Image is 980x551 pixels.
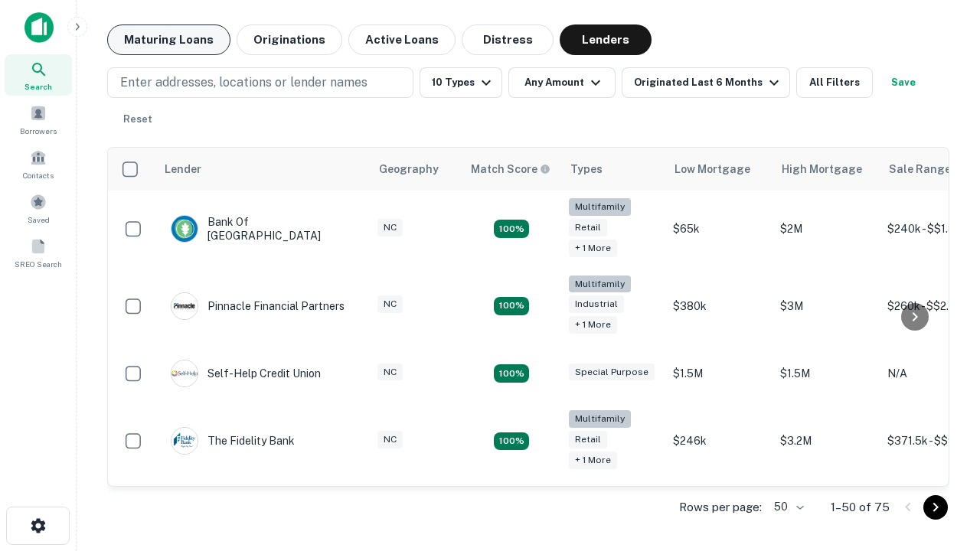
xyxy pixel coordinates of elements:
[665,191,773,268] td: $65k
[165,160,201,178] div: Lender
[5,232,72,273] a: SREO Search
[569,219,607,236] div: Retail
[665,268,773,345] td: $380k
[120,73,367,92] p: Enter addresses, locations or lender names
[5,99,72,140] a: Borrowers
[569,316,617,334] div: + 1 more
[462,148,561,191] th: Capitalize uses an advanced AI algorithm to match your search with the best lender. The match sco...
[773,148,880,191] th: High Mortgage
[171,215,354,243] div: Bank Of [GEOGRAPHIC_DATA]
[773,191,880,268] td: $2M
[889,160,951,178] div: Sale Range
[879,67,928,98] button: Save your search to get updates of matches that match your search criteria.
[494,297,529,315] div: Matching Properties: 14, hasApolloMatch: undefined
[569,275,631,293] div: Multifamily
[171,360,321,387] div: Self-help Credit Union
[773,268,880,345] td: $3M
[494,364,529,383] div: Matching Properties: 11, hasApolloMatch: undefined
[665,403,773,480] td: $246k
[569,295,624,313] div: Industrial
[20,125,57,137] span: Borrowers
[569,364,655,381] div: Special Purpose
[923,495,948,520] button: Go to next page
[377,295,403,313] div: NC
[348,24,456,55] button: Active Loans
[377,219,403,236] div: NC
[171,427,295,455] div: The Fidelity Bank
[560,24,652,55] button: Lenders
[622,67,790,98] button: Originated Last 6 Months
[171,428,198,454] img: picture
[24,12,54,43] img: capitalize-icon.png
[5,187,72,229] a: Saved
[155,148,370,191] th: Lender
[28,214,50,226] span: Saved
[24,80,52,93] span: Search
[23,169,54,181] span: Contacts
[171,293,198,319] img: picture
[377,431,403,448] div: NC
[782,160,862,178] div: High Mortgage
[569,452,617,469] div: + 1 more
[494,220,529,238] div: Matching Properties: 17, hasApolloMatch: undefined
[634,73,783,92] div: Originated Last 6 Months
[370,148,462,191] th: Geography
[569,410,631,428] div: Multifamily
[462,24,554,55] button: Distress
[831,498,890,517] p: 1–50 of 75
[569,240,617,257] div: + 1 more
[107,24,230,55] button: Maturing Loans
[665,148,773,191] th: Low Mortgage
[237,24,342,55] button: Originations
[494,432,529,451] div: Matching Properties: 10, hasApolloMatch: undefined
[420,67,502,98] button: 10 Types
[903,380,980,453] iframe: Chat Widget
[379,160,439,178] div: Geography
[171,360,198,386] img: picture
[570,160,603,178] div: Types
[107,67,413,98] button: Enter addresses, locations or lender names
[471,161,547,178] h6: Match Score
[773,403,880,480] td: $3.2M
[5,54,72,96] a: Search
[569,431,607,448] div: Retail
[679,498,762,517] p: Rows per page:
[773,344,880,403] td: $1.5M
[796,67,873,98] button: All Filters
[508,67,616,98] button: Any Amount
[665,344,773,403] td: $1.5M
[171,216,198,242] img: picture
[15,258,62,270] span: SREO Search
[561,148,665,191] th: Types
[171,292,345,320] div: Pinnacle Financial Partners
[113,104,162,135] button: Reset
[471,161,550,178] div: Capitalize uses an advanced AI algorithm to match your search with the best lender. The match sco...
[569,198,631,216] div: Multifamily
[768,496,806,518] div: 50
[377,364,403,381] div: NC
[675,160,750,178] div: Low Mortgage
[5,143,72,184] a: Contacts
